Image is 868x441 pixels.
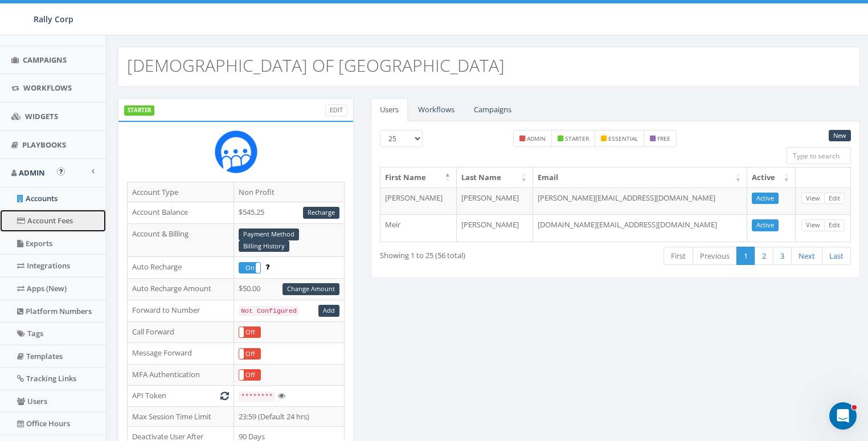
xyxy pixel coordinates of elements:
[791,247,822,266] a: Next
[128,364,234,386] td: MFA Authentication
[25,111,58,121] span: Widgets
[239,262,261,273] div: OnOff
[465,98,521,121] a: Campaigns
[220,392,229,399] i: Generate New Token
[608,134,638,142] small: essential
[282,283,339,295] a: Change Amount
[457,187,533,215] td: [PERSON_NAME]
[23,83,72,93] span: Workflows
[34,14,73,24] span: Rally Corp
[318,305,339,317] a: Add
[752,219,779,231] a: Active
[128,223,234,257] td: Account & Billing
[128,321,234,343] td: Call Forward
[239,349,260,359] label: Off
[127,56,505,75] h2: [DEMOGRAPHIC_DATA] OF [GEOGRAPHIC_DATA]
[533,214,747,242] td: [DOMAIN_NAME][EMAIL_ADDRESS][DOMAIN_NAME]
[325,104,347,116] a: Edit
[380,168,457,187] th: First Name: activate to sort column descending
[380,187,457,215] td: [PERSON_NAME]
[755,247,773,266] a: 2
[239,306,299,316] code: Not Configured
[829,130,851,142] a: New
[457,214,533,242] td: [PERSON_NAME]
[239,240,289,252] a: Billing History
[128,202,234,224] td: Account Balance
[736,247,755,266] a: 1
[239,348,261,360] div: OnOff
[380,246,566,261] div: Showing 1 to 25 (56 total)
[23,55,67,65] span: Campaigns
[128,278,234,300] td: Auto Recharge Amount
[693,247,737,266] a: Previous
[801,219,825,231] a: View
[19,168,45,178] span: Admin
[234,406,344,427] td: 23:59 (Default 24 hrs)
[565,134,589,142] small: starter
[57,168,65,175] button: Open In-App Guide
[409,98,464,121] a: Workflows
[747,168,796,187] th: Active: activate to sort column ascending
[533,187,747,215] td: [PERSON_NAME][EMAIL_ADDRESS][DOMAIN_NAME]
[239,326,261,338] div: OnOff
[265,262,269,272] span: Enable to prevent campaign failure.
[752,193,779,205] a: Active
[128,343,234,365] td: Message Forward
[239,370,260,380] label: Off
[239,327,260,337] label: Off
[801,193,825,205] a: View
[239,263,260,273] label: On
[303,207,339,219] a: Recharge
[215,130,257,173] img: Rally_Corp_Icon.png
[664,247,693,266] a: First
[128,406,234,427] td: Max Session Time Limit
[22,140,66,150] span: Playbooks
[787,147,851,164] input: Type to search
[457,168,533,187] th: Last Name: activate to sort column ascending
[371,98,408,121] a: Users
[234,202,344,224] td: $545.25
[128,300,234,321] td: Forward to Number
[657,134,670,142] small: free
[533,168,747,187] th: Email: activate to sort column ascending
[824,193,845,205] a: Edit
[234,182,344,202] td: Non Profit
[128,182,234,202] td: Account Type
[234,278,344,300] td: $50.00
[124,105,154,116] label: STARTER
[829,402,857,430] iframe: Intercom live chat
[128,386,234,407] td: API Token
[822,247,851,266] a: Last
[239,369,261,381] div: OnOff
[824,219,845,231] a: Edit
[380,214,457,242] td: Meir
[773,247,792,266] a: 3
[128,257,234,279] td: Auto Recharge
[239,228,299,240] a: Payment Method
[527,134,546,142] small: admin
